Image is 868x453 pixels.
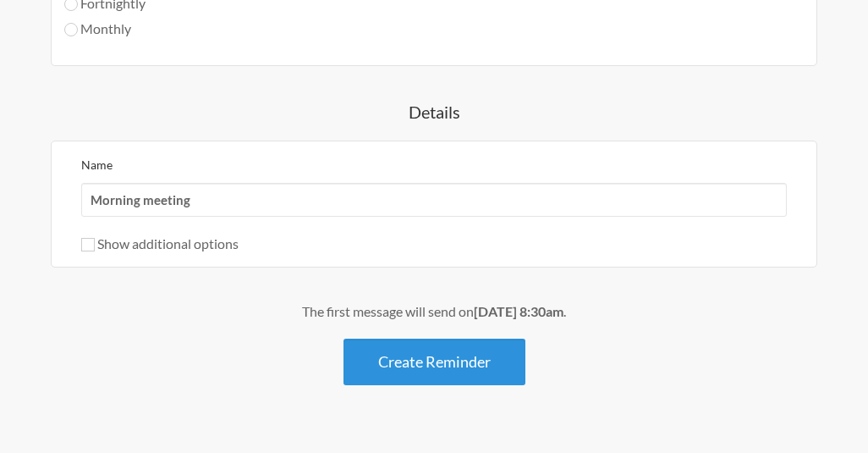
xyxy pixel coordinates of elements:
strong: [DATE] 8:30am [474,303,563,319]
div: The first message will send on . [51,301,817,322]
input: We suggest a 2 to 4 word name [81,183,787,217]
input: Show additional options [81,238,95,251]
label: Name [81,157,113,172]
h4: Details [51,100,817,124]
button: Create Reminder [343,339,525,385]
label: Show additional options [81,235,239,251]
label: Monthly [64,19,146,39]
input: Monthly [64,23,78,36]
